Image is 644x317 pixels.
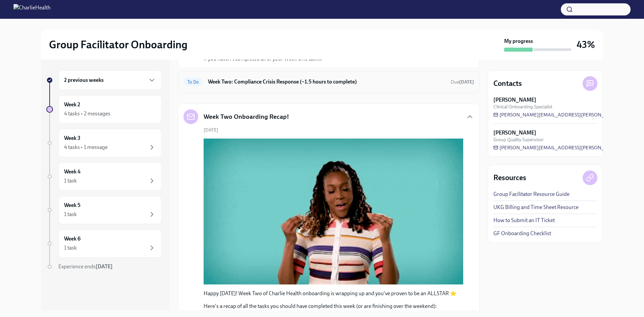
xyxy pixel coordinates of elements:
span: [DATE] [204,127,218,133]
p: Happy [DATE]! Week Two of Charlie Health onboarding is wrapping up and you've proven to be an ALL... [204,290,463,297]
strong: [PERSON_NAME] [493,129,536,137]
h6: Week 6 [64,235,80,243]
span: Group Quality Supervisor [493,137,544,143]
span: Clinical Onboarding Specialist [493,104,552,110]
h6: Week 2 [64,101,80,108]
a: To DoWeek Two: Compliance Crisis Response (~1.5 hours to complete)Due[DATE] [183,76,474,87]
p: Here's a recap of all the tasks you should have completed this week (or are finishing over the we... [204,303,463,310]
div: 1 task [64,211,77,218]
span: September 16th, 2025 10:00 [451,79,474,85]
img: CharlieHealth [13,4,51,15]
h6: Week 5 [64,202,80,209]
h3: 43% [577,39,595,51]
h6: Week Two: Compliance Crisis Response (~1.5 hours to complete) [208,78,445,86]
div: 1 task [64,177,77,184]
a: Week 61 task [46,229,162,258]
h2: Group Facilitator Onboarding [49,38,187,51]
strong: [DATE] [459,79,474,85]
span: To Do [183,80,203,85]
div: 4 tasks • 2 messages [64,110,110,117]
h5: Week Two Onboarding Recap! [204,112,289,121]
div: 1 task [64,244,77,252]
h4: Resources [493,173,526,183]
a: Week 41 task [46,162,162,191]
a: Week 34 tasks • 1 message [46,129,162,157]
div: 4 tasks • 1 message [64,144,108,151]
a: Group Facilitator Resource Guide [493,191,570,198]
span: Due [451,79,474,85]
a: UKG Billing and Time Sheet Resource [493,204,579,211]
strong: [DATE] [96,263,113,270]
a: How to Submit an IT Ticket [493,217,555,224]
strong: [PERSON_NAME] [493,96,536,104]
div: 2 previous weeks [58,70,162,90]
a: Week 24 tasks • 2 messages [46,95,162,123]
h6: Week 4 [64,168,80,175]
strong: My progress [504,38,533,45]
h4: Contacts [493,78,522,89]
a: GF Onboarding Checklist [493,230,551,237]
a: Week 51 task [46,196,162,224]
span: Experience ends [58,263,113,270]
h6: 2 previous weeks [64,76,104,84]
h6: Week 3 [64,135,80,142]
button: Zoom image [204,139,463,284]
